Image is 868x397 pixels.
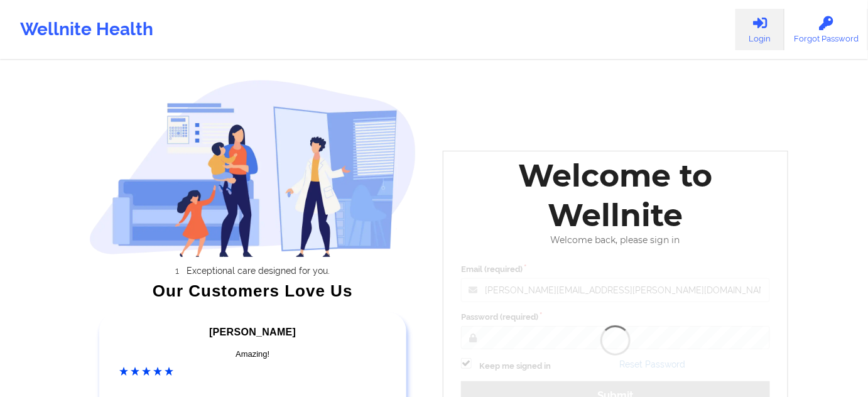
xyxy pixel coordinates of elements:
div: Welcome back, please sign in [452,235,779,246]
img: wellnite-auth-hero_200.c722682e.png [89,79,417,257]
a: Login [735,9,784,50]
a: Forgot Password [784,9,868,50]
div: Our Customers Love Us [89,285,417,297]
li: Exceptional care designed for you. [100,266,416,276]
div: Amazing! [120,348,386,361]
div: Welcome to Wellnite [452,156,779,235]
span: [PERSON_NAME] [209,327,296,337]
